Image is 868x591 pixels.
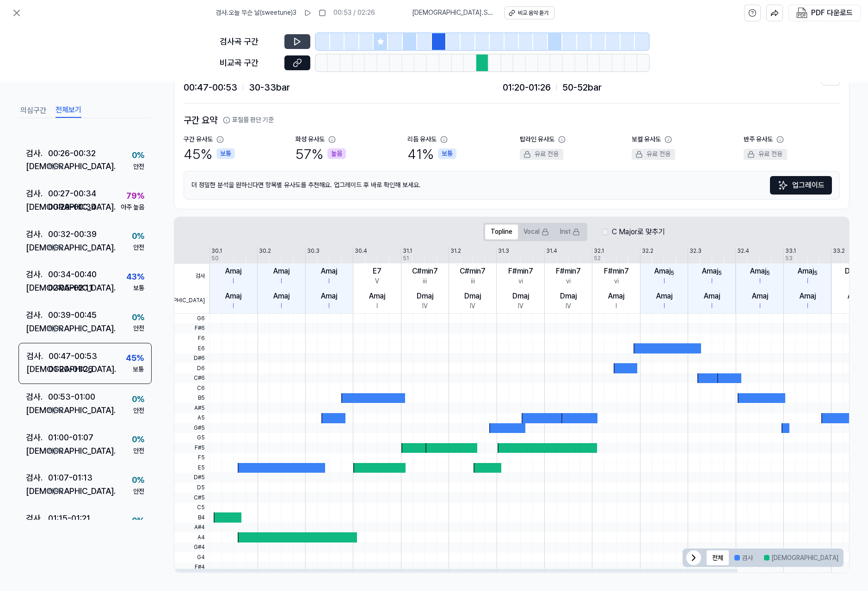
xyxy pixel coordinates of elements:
span: 검사 [174,264,209,289]
div: F#min7 [508,266,533,277]
button: Topline [485,225,518,239]
div: PDF 다운로드 [811,7,853,19]
div: 검사 . [26,471,48,485]
div: 0 % [132,514,144,527]
div: 30.3 [307,247,320,255]
div: 검사 . [26,309,48,322]
span: F#4 [174,562,209,573]
div: IV [422,302,428,311]
div: 리듬 유사도 [407,135,437,144]
div: 0 % [132,311,144,324]
span: E5 [174,463,209,473]
div: Dmaj [512,291,529,302]
div: 00:27 - 00:34 [48,187,96,201]
button: Inst [554,225,585,239]
button: 전체보기 [55,103,81,118]
span: A4 [174,532,209,542]
div: I [616,302,617,311]
div: Amaj [848,291,864,302]
div: [DEMOGRAPHIC_DATA] . [26,363,49,376]
div: I [759,277,761,286]
div: 00:26 - 00:32 [48,146,96,160]
div: Amaj [702,266,722,277]
div: Amaj [321,291,337,302]
div: 안전 [133,162,144,171]
div: 31.4 [546,247,557,255]
div: Amaj [273,266,289,277]
span: D#6 [174,353,209,364]
div: Dmaj7 [845,266,866,277]
div: 00:39 - 00:45 [48,309,97,322]
div: 43 % [126,270,144,284]
div: 30.2 [259,247,271,255]
div: I [233,302,234,311]
div: 검사 . [26,146,48,160]
div: 32.3 [689,247,702,255]
button: PDF 다운로드 [794,5,855,21]
div: 01:07 - 01:13 [48,471,92,485]
button: 업그레이드 [770,176,832,195]
div: 79 % [126,189,144,202]
sub: 5 [718,270,722,276]
div: I [233,277,234,286]
div: C#min7 [412,266,438,277]
div: 안전 [133,243,144,252]
div: 02:05 - 02:11 [48,281,92,295]
div: 검사 . [26,431,48,444]
div: 0 % [132,474,144,487]
div: vi [518,277,523,286]
span: E6 [174,343,209,353]
div: Amaj [369,291,385,302]
sub: 5 [814,270,818,276]
div: E7 [373,266,382,277]
div: 높음 [327,148,346,159]
span: D5 [174,483,209,493]
h2: 구간 요약 [184,113,840,128]
span: F#5 [174,443,209,453]
span: 50 - 52 bar [562,80,602,95]
div: Amaj [656,291,672,302]
span: B5 [174,393,209,403]
div: I [328,277,330,286]
div: Dmaj [560,291,577,302]
div: 검사곡 구간 [220,35,279,49]
div: 30.1 [211,247,222,255]
span: G#4 [174,542,209,553]
div: 보컬 유사도 [632,135,661,144]
span: C6 [174,383,209,393]
div: 41 % [407,144,456,164]
div: I [376,302,378,311]
div: 보통 [133,365,144,374]
div: C#min7 [460,266,486,277]
div: V [375,277,379,286]
div: 유료 전용 [744,149,787,160]
a: Sparkles업그레이드 [770,176,832,195]
div: I [807,277,808,286]
div: I [807,302,808,311]
span: 30 - 33 bar [249,80,290,95]
img: PDF Download [796,7,807,18]
div: 보통 [216,148,235,159]
span: [DEMOGRAPHIC_DATA] [174,288,209,313]
div: 57 % [295,144,346,164]
div: iii [471,277,475,286]
div: Amaj [750,266,770,277]
span: C#6 [174,373,209,384]
div: 0 % [132,230,144,243]
div: Amaj [225,291,241,302]
div: I [664,277,665,286]
button: Vocal [518,225,554,239]
div: 유료 전용 [520,149,563,160]
div: iii [423,277,427,286]
div: I [281,302,282,311]
div: Amaj [752,291,768,302]
span: A#5 [174,403,209,413]
div: 32.2 [642,247,653,255]
div: vi [566,277,571,286]
div: I [281,277,282,286]
span: 01:20 - 01:26 [503,80,551,95]
div: 안전 [133,487,144,496]
button: help [744,5,761,21]
label: C Major로 맞추기 [612,226,665,238]
div: 검사 . [26,512,48,525]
